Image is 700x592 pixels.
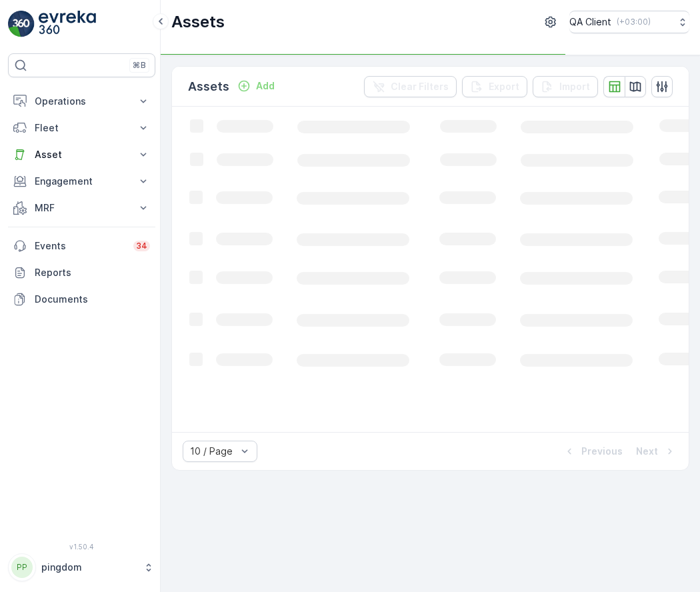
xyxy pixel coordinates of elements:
p: Engagement [35,175,129,188]
p: MRF [35,201,129,215]
p: pingdom [41,561,137,574]
p: ⌘B [133,60,146,71]
button: QA Client(+03:00) [569,11,689,33]
button: Import [533,76,598,97]
button: Export [462,76,527,97]
button: Asset [8,141,155,168]
button: Operations [8,88,155,115]
p: Previous [581,445,623,458]
p: Export [489,80,519,93]
p: Import [559,80,590,93]
p: Reports [35,266,150,279]
p: Assets [171,11,225,33]
img: logo [8,11,35,37]
span: v 1.50.4 [8,543,155,551]
p: Clear Filters [391,80,449,93]
button: PPpingdom [8,553,155,581]
p: Documents [35,293,150,306]
button: Fleet [8,115,155,141]
p: ( +03:00 ) [617,17,651,27]
button: Clear Filters [364,76,457,97]
a: Documents [8,286,155,313]
p: Add [256,79,275,93]
button: Next [635,443,678,459]
p: QA Client [569,15,611,29]
p: Operations [35,95,129,108]
div: PP [11,557,33,578]
button: Add [232,78,280,94]
a: Events34 [8,233,155,259]
p: Events [35,239,125,253]
p: Assets [188,77,229,96]
button: MRF [8,195,155,221]
p: Fleet [35,121,129,135]
img: logo_light-DOdMpM7g.png [39,11,96,37]
a: Reports [8,259,155,286]
p: Asset [35,148,129,161]
p: Next [636,445,658,458]
p: 34 [136,241,147,251]
button: Previous [561,443,624,459]
button: Engagement [8,168,155,195]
